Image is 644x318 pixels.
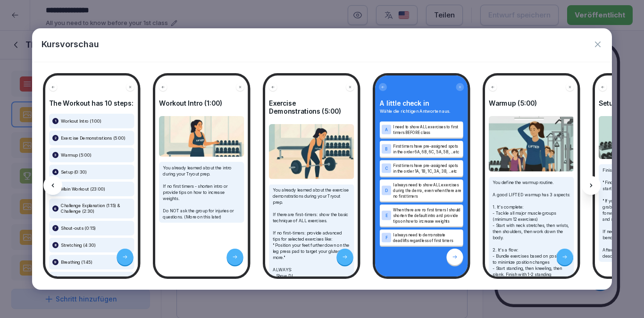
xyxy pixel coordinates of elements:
p: Exercise Demonstrations (5:00) [61,135,126,141]
p: Shout-outs (0:15) [61,226,96,231]
p: 1 [55,118,56,124]
p: E [385,213,388,218]
p: 8 [54,243,57,248]
p: 7 [55,226,57,231]
p: You define the warmup routine. A good LIFTED warmup has 3 aspects: 1. It's complete: - Tackle all... [493,179,570,308]
p: Stretching (4:30) [61,243,96,248]
p: 3 [55,152,57,158]
p: 9 [54,259,57,265]
p: 2 [55,135,57,141]
p: B [385,147,388,151]
p: 10 [54,276,58,282]
h4: Workout Intro (1:00) [159,99,244,107]
h4: Exercise Demonstrations (5:00) [269,99,354,115]
h4: The Workout has 10 steps: [49,99,134,107]
p: Closing (0:15) [61,276,89,282]
p: You already learned about the intro during your Tryout prep. If no first timers - shorten intro o... [163,165,241,220]
p: First timers have pre-assigned spots in the order 6A, 6B, 6C, 5A, 5B, ...etc [393,143,461,155]
p: Warmup (5:00) [61,152,92,158]
img: Bild und Text Vorschau [269,124,354,179]
p: Main Workout (23:00) [61,186,105,192]
img: Bild und Text Vorschau [159,116,244,157]
p: Setup (0:30) [61,169,87,175]
p: I need to show ALL exercises to first timers BEFORE class [393,124,461,135]
p: Breathing (1:45) [61,259,92,265]
p: 4 [54,169,57,175]
p: Workout Intro (1:00) [61,118,101,124]
p: F [385,235,388,240]
img: Bild und Text Vorschau [489,116,574,171]
p: I always need to show ALL exercises during the demo, even when there are no first timers [393,182,461,199]
p: C [385,166,388,170]
p: First timers have pre-assigned spots in the order 1A, 1B, 1C, 3A, 3B, ...etc [393,163,461,174]
h4: A little check in [380,99,463,107]
p: 6 [54,206,57,211]
p: Challenge Explanation (1:15) & Challenge (2:30) [61,203,131,214]
p: When there are no first timers I should shorten the default intro and provide tips on how to incr... [393,207,461,224]
p: D [385,188,388,192]
p: Wähle die richtigen Antworten aus. [380,108,463,115]
p: A [385,127,388,132]
p: Kursvorschau [42,38,99,50]
p: I always need to demonstrate deadlifts regardless of first timers [393,232,461,243]
h4: Warmup (5:00) [489,99,574,107]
